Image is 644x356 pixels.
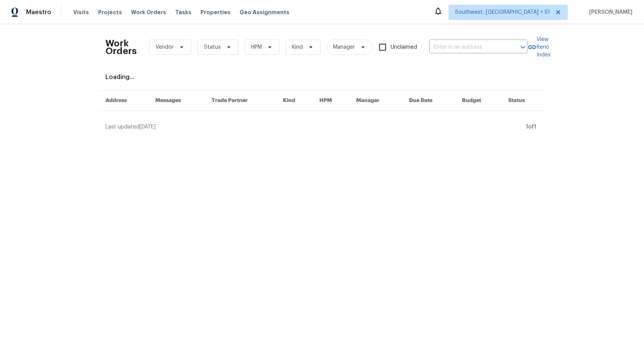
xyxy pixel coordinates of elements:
[105,123,524,131] div: Last updated
[105,40,137,55] h2: Work Orders
[99,91,149,111] th: Address
[131,8,166,16] span: Work Orders
[429,41,506,53] input: Enter in an address
[240,8,289,16] span: Geo Assignments
[391,43,417,51] span: Unclaimed
[292,43,303,51] span: Kind
[156,43,174,51] span: Vendor
[73,8,89,16] span: Visits
[204,43,221,51] span: Status
[26,8,51,16] span: Maestro
[313,91,350,111] th: HPM
[105,73,539,81] div: Loading...
[149,91,205,111] th: Messages
[586,8,632,16] span: [PERSON_NAME]
[517,42,528,53] button: Open
[403,91,456,111] th: Due Date
[140,124,156,130] span: [DATE]
[200,8,230,16] span: Properties
[333,43,355,51] span: Manager
[205,91,277,111] th: Trade Partner
[502,91,545,111] th: Status
[456,91,502,111] th: Budget
[527,36,550,59] a: View Reno Index
[350,91,403,111] th: Manager
[277,91,313,111] th: Kind
[251,43,262,51] span: HPM
[98,8,122,16] span: Projects
[455,8,550,16] span: Southwest, [GEOGRAPHIC_DATA] + 51
[526,123,536,131] div: 1 of 1
[175,10,191,15] span: Tasks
